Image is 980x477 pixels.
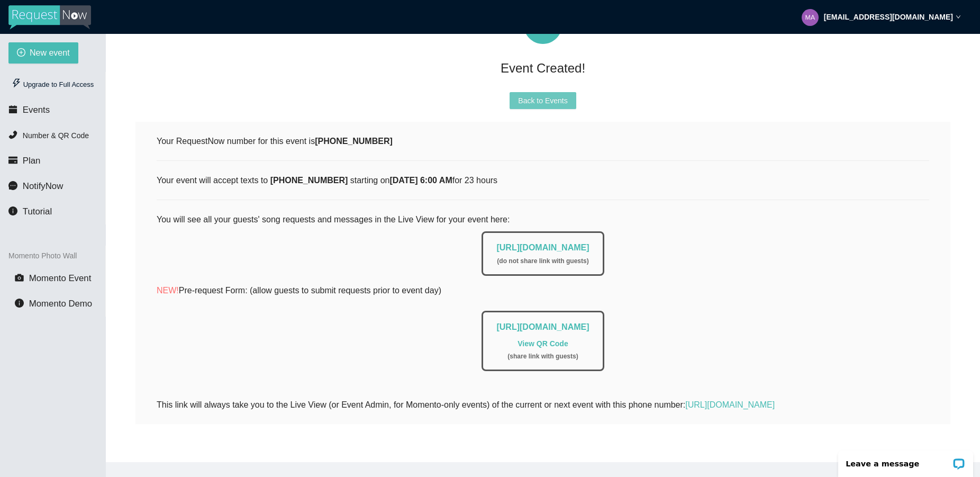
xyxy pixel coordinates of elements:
span: info-circle [8,206,17,215]
span: credit-card [8,156,17,165]
span: New event [30,46,70,59]
img: b47815c75c843dd9398526cffb3d5017 [802,9,819,26]
span: Back to Events [518,95,567,106]
p: Pre-request Form: (allow guests to submit requests prior to event day) [157,284,929,297]
span: info-circle [15,299,24,308]
button: Back to Events [510,92,576,109]
span: calendar [8,105,17,114]
div: This link will always take you to the Live View (or Event Admin, for Momento-only events) of the ... [157,398,929,411]
b: [PHONE_NUMBER] [270,176,348,185]
b: [PHONE_NUMBER] [315,137,393,146]
span: Tutorial [23,206,52,217]
span: message [8,181,17,190]
div: ( share link with guests ) [496,352,589,362]
a: [URL][DOMAIN_NAME] [496,243,589,252]
iframe: LiveChat chat widget [831,444,980,477]
span: NotifyNow [23,181,63,191]
span: Momento Event [29,273,92,283]
div: Event Created! [135,57,950,79]
span: camera [15,273,24,282]
div: You will see all your guests' song requests and messages in the Live View for your event here: [157,213,929,384]
span: thunderbolt [12,78,21,88]
div: Upgrade to Full Access [8,74,97,95]
a: [URL][DOMAIN_NAME] [496,322,589,331]
strong: [EMAIL_ADDRESS][DOMAIN_NAME] [824,13,953,21]
div: ( do not share link with guests ) [496,256,589,266]
span: Your RequestNow number for this event is [157,137,393,146]
span: down [956,14,961,20]
a: [URL][DOMAIN_NAME] [685,400,775,409]
span: Number & QR Code [23,131,89,140]
div: Your event will accept texts to starting on for 23 hours [157,174,929,187]
img: RequestNow [8,5,91,30]
a: View QR Code [518,339,568,348]
span: plus-circle [17,48,25,58]
span: phone [8,130,17,139]
button: plus-circleNew event [8,42,78,64]
span: Momento Demo [29,299,92,309]
span: NEW! [157,286,179,295]
span: Plan [23,156,41,166]
span: Events [23,105,50,115]
b: [DATE] 6:00 AM [389,176,452,185]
